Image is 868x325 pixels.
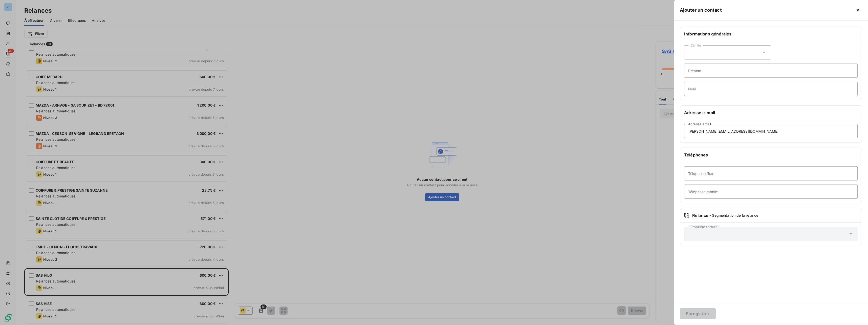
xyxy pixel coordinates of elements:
h6: Téléphones [684,152,858,158]
div: Relance [684,212,858,218]
button: Enregistrer [680,308,716,319]
input: placeholder [684,124,858,138]
span: - Segmentation de la relance [709,213,758,218]
input: placeholder [684,64,858,78]
h5: Ajouter un contact [680,7,722,14]
iframe: Intercom live chat [851,308,863,320]
input: placeholder [684,82,858,96]
h6: Informations générales [684,31,858,37]
input: placeholder [684,166,858,180]
h6: Adresse e-mail [684,110,858,116]
input: placeholder [684,185,858,199]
